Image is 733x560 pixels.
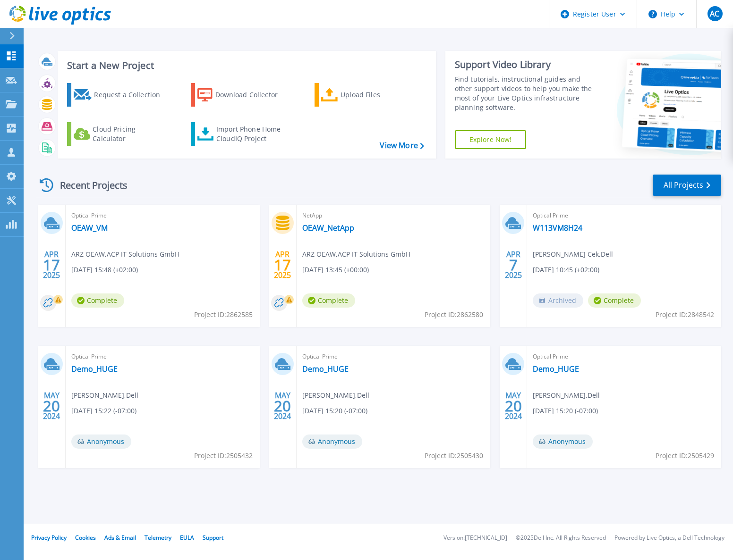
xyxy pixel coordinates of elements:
li: Version: [TECHNICAL_ID] [443,535,507,541]
span: [DATE] 15:22 (-07:00) [71,406,136,416]
li: Powered by Live Optics, a Dell Technology [614,535,724,541]
div: Recent Projects [36,174,140,197]
span: [DATE] 15:20 (-07:00) [533,406,598,416]
a: Privacy Policy [31,534,67,542]
span: 20 [43,402,60,410]
div: Request a Collection [94,85,170,104]
span: Optical Prime [71,210,254,221]
div: Import Phone Home CloudIQ Project [216,125,290,143]
a: Demo_HUGE [71,364,118,374]
span: 20 [505,402,522,410]
span: [DATE] 15:20 (-07:00) [302,406,367,416]
span: Anonymous [533,435,593,449]
div: APR 2025 [43,248,60,282]
span: 17 [43,261,60,269]
a: Cloud Pricing Calculator [67,122,172,146]
div: MAY 2024 [273,389,291,423]
li: © 2025 Dell Inc. All Rights Reserved [516,535,606,541]
a: OEAW_NetApp [302,223,354,233]
span: Project ID: 2505429 [656,451,714,461]
a: Request a Collection [67,83,172,107]
span: NetApp [302,210,485,221]
span: [PERSON_NAME] , Dell [533,390,600,401]
span: [PERSON_NAME] Cek , Dell [533,249,613,259]
span: Anonymous [71,435,131,449]
div: MAY 2024 [43,389,60,423]
a: Upload Files [315,83,420,107]
div: MAY 2024 [504,389,522,423]
span: ARZ OEAW , ACP IT Solutions GmbH [302,249,410,259]
span: Project ID: 2505430 [425,451,483,461]
h3: Start a New Project [67,60,424,71]
span: Project ID: 2862580 [425,309,483,320]
a: Explore Now! [455,130,527,149]
span: Complete [302,293,355,308]
a: EULA [180,534,194,542]
span: Optical Prime [302,351,485,362]
div: APR 2025 [273,248,291,282]
a: Telemetry [145,534,171,542]
span: 17 [274,261,291,269]
a: Ads & Email [104,534,136,542]
span: Project ID: 2848542 [656,309,714,320]
a: View More [380,141,424,150]
span: Project ID: 2505432 [194,451,253,461]
span: 7 [509,261,518,269]
span: [PERSON_NAME] , Dell [71,390,138,401]
span: [DATE] 15:48 (+02:00) [71,265,138,275]
a: Download Collector [191,83,296,107]
span: Optical Prime [533,210,716,221]
a: Demo_HUGE [302,364,349,374]
a: Cookies [75,534,96,542]
div: Upload Files [341,85,416,104]
div: Cloud Pricing Calculator [93,125,168,143]
span: Complete [588,293,641,308]
div: Support Video Library [455,59,594,71]
div: APR 2025 [504,248,522,282]
a: W113VM8H24 [533,223,582,233]
span: [DATE] 13:45 (+00:00) [302,265,369,275]
a: All Projects [653,175,721,196]
span: AC [710,10,719,17]
span: [DATE] 10:45 (+02:00) [533,265,599,275]
a: Support [203,534,223,542]
span: Complete [71,293,124,308]
span: 20 [274,402,291,410]
span: Anonymous [302,435,362,449]
span: Optical Prime [71,351,254,362]
div: Find tutorials, instructional guides and other support videos to help you make the most of your L... [455,75,594,112]
a: Demo_HUGE [533,364,579,374]
a: OEAW_VM [71,223,108,233]
div: Download Collector [215,85,291,104]
span: Optical Prime [533,351,716,362]
span: Archived [533,293,583,308]
span: Project ID: 2862585 [194,309,253,320]
span: [PERSON_NAME] , Dell [302,390,369,401]
span: ARZ OEAW , ACP IT Solutions GmbH [71,249,179,259]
